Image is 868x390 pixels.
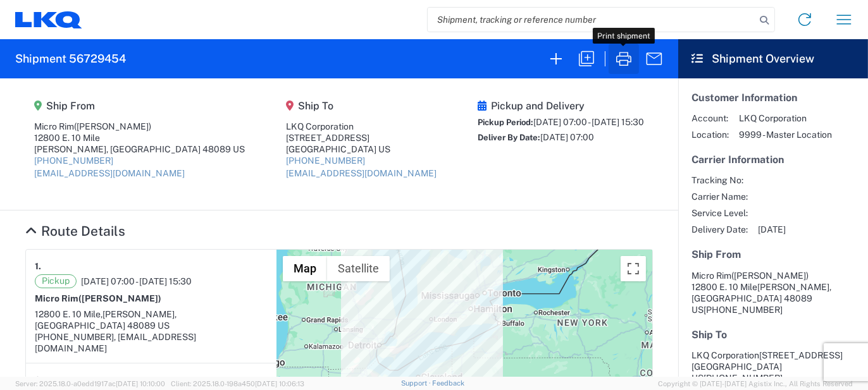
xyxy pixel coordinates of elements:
[25,223,125,239] a: Hide Details
[34,143,245,155] div: [PERSON_NAME], [GEOGRAPHIC_DATA] 48089 US
[34,100,245,112] h5: Ship From
[35,331,268,354] div: [PHONE_NUMBER], [EMAIL_ADDRESS][DOMAIN_NAME]
[428,8,755,32] input: Shipment, tracking or reference number
[691,282,757,292] span: 12800 E. 10 Mile
[255,380,304,387] span: [DATE] 10:06:13
[35,309,177,331] span: [PERSON_NAME], [GEOGRAPHIC_DATA] 48089 US
[691,92,855,104] h5: Customer Information
[15,380,165,387] span: Server: 2025.18.0-a0edd1917ac
[658,378,853,389] span: Copyright © [DATE]-[DATE] Agistix Inc., All Rights Reserved
[691,270,855,315] address: [PERSON_NAME], [GEOGRAPHIC_DATA] 48089 US
[758,224,786,235] span: [DATE]
[286,100,437,112] h5: Ship To
[286,121,437,132] div: LKQ Corporation
[691,271,731,281] span: Micro Rim
[691,224,748,235] span: Delivery Date:
[35,309,102,319] span: 12800 E. 10 Mile,
[691,113,729,124] span: Account:
[74,121,151,131] span: ([PERSON_NAME])
[691,154,855,166] h5: Carrier Information
[78,293,161,303] span: ([PERSON_NAME])
[739,129,832,140] span: 9999 - Master Location
[691,350,855,384] address: [GEOGRAPHIC_DATA] US
[691,191,748,202] span: Carrier Name:
[739,113,832,124] span: LKQ Corporation
[691,174,748,186] span: Tracking No:
[283,256,327,281] button: Show street map
[691,248,855,260] h5: Ship From
[691,350,843,360] span: LKQ Corporation [STREET_ADDRESS]
[35,372,43,388] strong: 2.
[286,143,437,155] div: [GEOGRAPHIC_DATA] US
[35,259,41,274] strong: 1.
[678,39,868,78] header: Shipment Overview
[286,155,365,166] a: [PHONE_NUMBER]
[81,276,192,287] span: [DATE] 07:00 - [DATE] 15:30
[691,129,729,140] span: Location:
[621,256,646,281] button: Toggle fullscreen view
[15,51,126,66] h2: Shipment 56729454
[34,132,245,143] div: 12800 E. 10 Mile
[34,168,185,178] a: [EMAIL_ADDRESS][DOMAIN_NAME]
[171,380,304,387] span: Client: 2025.18.0-198a450
[116,380,165,387] span: [DATE] 10:10:00
[691,207,748,219] span: Service Level:
[704,373,783,383] span: [PHONE_NUMBER]
[432,379,464,387] a: Feedback
[691,329,855,341] h5: Ship To
[731,271,809,281] span: ([PERSON_NAME])
[533,117,644,127] span: [DATE] 07:00 - [DATE] 15:30
[34,121,245,132] div: Micro Rim
[34,155,113,166] a: [PHONE_NUMBER]
[401,379,433,387] a: Support
[327,256,390,281] button: Show satellite imagery
[478,100,644,112] h5: Pickup and Delivery
[35,293,161,303] strong: Micro Rim
[704,305,783,315] span: [PHONE_NUMBER]
[540,132,594,142] span: [DATE] 07:00
[35,274,77,288] span: Pickup
[478,133,540,142] span: Deliver By Date:
[286,168,437,178] a: [EMAIL_ADDRESS][DOMAIN_NAME]
[478,118,533,127] span: Pickup Period:
[286,132,437,143] div: [STREET_ADDRESS]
